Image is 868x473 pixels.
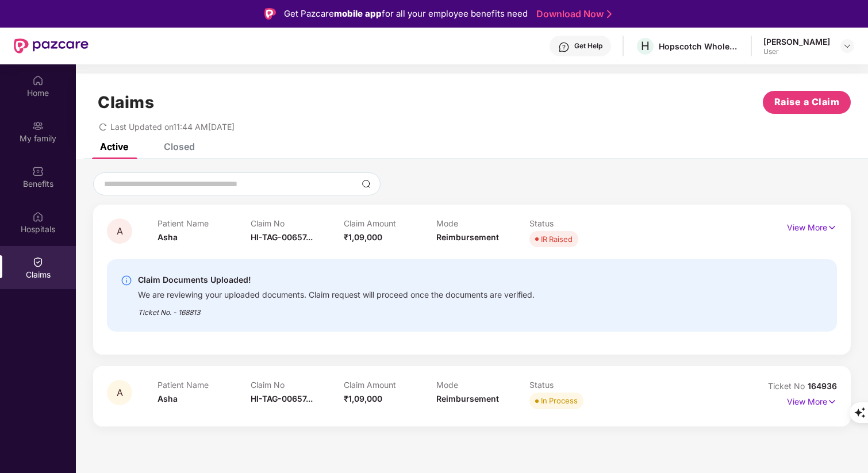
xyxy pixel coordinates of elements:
p: Claim No [251,218,344,228]
span: H [641,39,650,53]
p: Patient Name [158,380,251,390]
span: ₹1,09,000 [344,394,382,403]
span: 164936 [808,381,837,391]
strong: mobile app [334,8,382,19]
span: Last Updated on 11:44 AM[DATE] [110,122,235,132]
p: Claim Amount [344,380,437,390]
span: Ticket No [768,381,808,391]
img: svg+xml;base64,PHN2ZyB4bWxucz0iaHR0cDovL3d3dy53My5vcmcvMjAwMC9zdmciIHdpZHRoPSIxNyIgaGVpZ2h0PSIxNy... [827,395,837,408]
img: svg+xml;base64,PHN2ZyBpZD0iRHJvcGRvd24tMzJ4MzIiIHhtbG5zPSJodHRwOi8vd3d3LnczLm9yZy8yMDAwL3N2ZyIgd2... [843,41,852,51]
span: Asha [158,232,178,242]
p: Claim No [251,380,344,390]
img: svg+xml;base64,PHN2ZyB3aWR0aD0iMjAiIGhlaWdodD0iMjAiIHZpZXdCb3g9IjAgMCAyMCAyMCIgZmlsbD0ibm9uZSIgeG... [32,120,44,132]
div: Hopscotch Wholesale Trading Private Limited [659,41,739,52]
img: svg+xml;base64,PHN2ZyBpZD0iSGVscC0zMngzMiIgeG1sbnM9Imh0dHA6Ly93d3cudzMub3JnLzIwMDAvc3ZnIiB3aWR0aD... [558,41,570,53]
h1: Claims [98,93,154,112]
div: IR Raised [541,233,573,245]
div: We are reviewing your uploaded documents. Claim request will proceed once the documents are verif... [138,287,535,300]
div: Claim Documents Uploaded! [138,273,535,287]
span: Reimbursement [436,232,499,242]
img: Logo [264,8,276,20]
button: Raise a Claim [763,91,851,114]
p: Patient Name [158,218,251,228]
img: svg+xml;base64,PHN2ZyBpZD0iU2VhcmNoLTMyeDMyIiB4bWxucz0iaHR0cDovL3d3dy53My5vcmcvMjAwMC9zdmciIHdpZH... [362,179,371,189]
p: View More [787,218,837,234]
span: Asha [158,394,178,403]
span: redo [99,122,107,132]
span: Raise a Claim [774,95,840,109]
p: Mode [436,218,529,228]
img: svg+xml;base64,PHN2ZyBpZD0iSW5mby0yMHgyMCIgeG1sbnM9Imh0dHA6Ly93d3cudzMub3JnLzIwMDAvc3ZnIiB3aWR0aD... [121,275,132,286]
span: A [117,388,123,398]
span: HI-TAG-00657... [251,394,313,403]
img: svg+xml;base64,PHN2ZyBpZD0iQ2xhaW0iIHhtbG5zPSJodHRwOi8vd3d3LnczLm9yZy8yMDAwL3N2ZyIgd2lkdGg9IjIwIi... [32,256,44,268]
p: Claim Amount [344,218,437,228]
div: Get Pazcare for all your employee benefits need [284,7,528,21]
img: svg+xml;base64,PHN2ZyBpZD0iSG9zcGl0YWxzIiB4bWxucz0iaHR0cDovL3d3dy53My5vcmcvMjAwMC9zdmciIHdpZHRoPS... [32,211,44,222]
img: svg+xml;base64,PHN2ZyBpZD0iQmVuZWZpdHMiIHhtbG5zPSJodHRwOi8vd3d3LnczLm9yZy8yMDAwL3N2ZyIgd2lkdGg9Ij... [32,166,44,177]
span: A [117,226,123,236]
p: Status [529,218,623,228]
div: User [763,47,830,56]
img: svg+xml;base64,PHN2ZyBpZD0iSG9tZSIgeG1sbnM9Imh0dHA6Ly93d3cudzMub3JnLzIwMDAvc3ZnIiB3aWR0aD0iMjAiIG... [32,75,44,86]
div: Active [100,141,128,152]
div: Get Help [574,41,602,51]
div: In Process [541,395,578,406]
div: Ticket No. - 168813 [138,300,535,318]
span: HI-TAG-00657... [251,232,313,242]
img: New Pazcare Logo [14,39,89,53]
span: ₹1,09,000 [344,232,382,242]
span: Reimbursement [436,394,499,403]
p: Status [529,380,623,390]
p: View More [787,393,837,408]
div: [PERSON_NAME] [763,36,830,47]
a: Download Now [536,8,608,20]
div: Closed [164,141,195,152]
img: Stroke [607,8,612,20]
p: Mode [436,380,529,390]
img: svg+xml;base64,PHN2ZyB4bWxucz0iaHR0cDovL3d3dy53My5vcmcvMjAwMC9zdmciIHdpZHRoPSIxNyIgaGVpZ2h0PSIxNy... [827,221,837,234]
